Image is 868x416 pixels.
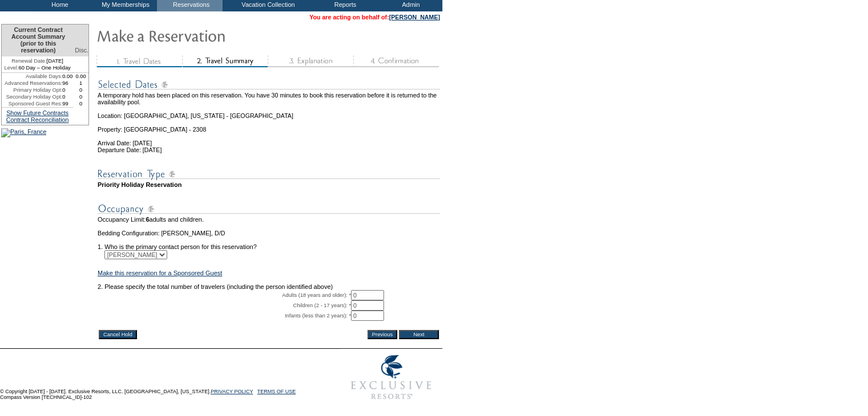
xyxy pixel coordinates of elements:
[98,119,440,133] td: Property: [GEOGRAPHIC_DATA] - 2308
[98,146,440,153] td: Departure Date: [DATE]
[340,349,442,406] img: Exclusive Resorts
[98,236,440,250] td: 1. Who is the primary contact person for this reservation?
[96,55,182,67] img: step1_state3.gif
[98,92,440,105] td: A temporary hold has been placed on this reservation. You have 30 minutes to book this reservatio...
[2,56,73,64] td: [DATE]
[182,55,268,67] img: step2_state2.gif
[98,105,440,119] td: Location: [GEOGRAPHIC_DATA], [US_STATE] - [GEOGRAPHIC_DATA]
[98,311,351,321] td: Infants (less than 2 years): *
[96,24,325,47] img: Make Reservation
[399,330,439,339] input: Next
[257,389,296,394] a: TERMS OF USE
[146,216,149,223] span: 6
[2,93,62,100] td: Secondary Holiday Opt:
[6,109,68,116] a: Show Future Contracts
[75,47,88,54] span: Disc.
[62,87,73,93] td: 0
[98,270,222,276] a: Make this reservation for a Sponsored Guest
[98,78,440,92] img: subTtlSelectedDates.gif
[98,230,440,236] td: Bedding Configuration: [PERSON_NAME], D/D
[2,64,73,73] td: 60 Day – One Holiday
[73,87,88,93] td: 0
[98,290,351,300] td: Adults (18 years and older): *
[353,55,439,67] img: step4_state1.gif
[99,330,137,339] input: Cancel Hold
[2,87,62,93] td: Primary Holiday Opt:
[62,80,73,87] td: 96
[2,25,73,56] td: Current Contract Account Summary (prior to this reservation)
[11,58,46,64] span: Renewal Date:
[2,80,62,87] td: Advanced Reservations:
[268,55,353,67] img: step3_state1.gif
[98,216,440,223] td: Occupancy Limit: adults and children.
[1,128,46,137] img: Paris, France
[389,14,440,21] a: [PERSON_NAME]
[211,389,253,394] a: PRIVACY POLICY
[98,133,440,146] td: Arrival Date: [DATE]
[98,167,440,181] img: subTtlResType.gif
[73,73,88,80] td: 0.00
[2,100,62,107] td: Sponsored Guest Res:
[98,181,440,188] td: Priority Holiday Reservation
[62,73,73,80] td: 0.00
[6,116,69,123] a: Contract Reconciliation
[62,93,73,100] td: 0
[5,64,19,71] span: Level:
[98,202,440,216] img: subTtlOccupancy.gif
[2,73,62,80] td: Available Days:
[98,283,440,290] td: 2. Please specify the total number of travelers (including the person identified above)
[73,93,88,100] td: 0
[62,100,73,107] td: 99
[73,80,88,87] td: 1
[73,100,88,107] td: 0
[368,330,397,339] input: Previous
[309,14,440,21] span: You are acting on behalf of:
[98,300,351,311] td: Children (2 - 17 years): *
